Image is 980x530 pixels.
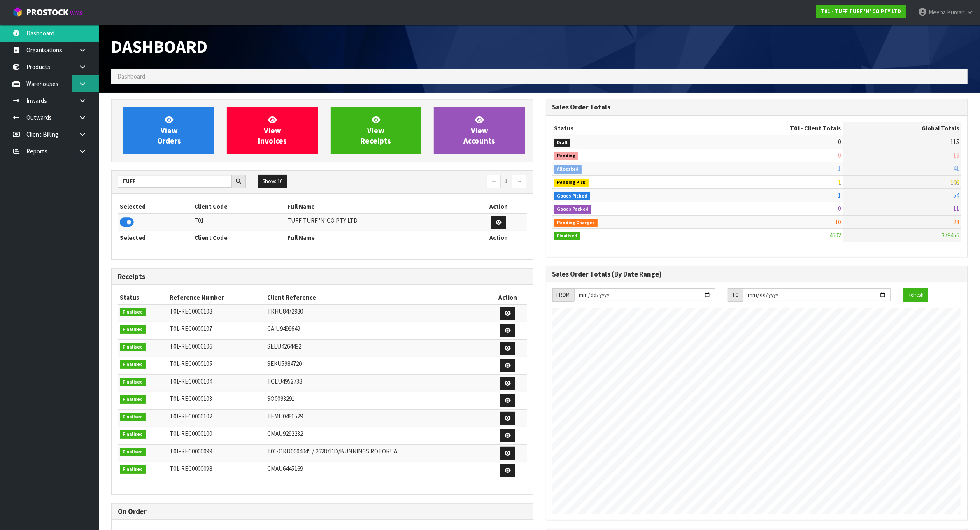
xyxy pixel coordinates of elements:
span: Pending [554,152,579,160]
strong: T01 - TUFF TURF 'N' CO PTY LTD [821,8,901,15]
span: Goods Packed [554,205,592,214]
span: SO0093291 [267,395,295,402]
span: T01-REC0000099 [170,447,212,455]
span: 16 [953,151,959,159]
span: Finalised [120,395,146,404]
span: T01-REC0000108 [170,307,212,315]
a: ViewInvoices [227,107,318,154]
span: Kumari [947,8,965,16]
a: → [512,175,526,188]
small: WMS [70,9,83,17]
span: 28 [953,218,959,226]
span: Allocated [554,165,582,174]
th: Reference Number [168,291,265,304]
span: View Receipts [361,115,391,146]
a: ViewOrders [123,107,214,154]
span: 0 [838,138,841,146]
nav: Page navigation [328,175,527,189]
span: 1 [838,165,841,172]
span: 379456 [942,231,959,239]
span: CMAU6445169 [267,465,303,472]
span: Finalised [120,325,146,334]
span: SELU4264492 [267,342,301,350]
a: ViewReceipts [331,107,421,154]
span: TCLU4952738 [267,377,302,385]
span: Finalised [120,360,146,369]
span: T01-REC0000106 [170,342,212,350]
span: Finalised [554,232,580,240]
span: Finalised [120,343,146,351]
span: ProStock [26,7,68,18]
span: Finalised [120,413,146,421]
span: T01-REC0000102 [170,412,212,420]
th: Client Code [192,231,285,244]
span: T01-REC0000098 [170,465,212,472]
h3: Sales Order Totals [552,103,961,111]
span: T01-REC0000104 [170,377,212,385]
a: ← [487,175,501,188]
span: TRHU8472980 [267,307,303,315]
span: View Accounts [463,115,495,146]
a: T01 - TUFF TURF 'N' CO PTY LTD [816,5,906,18]
span: 1 [838,191,841,199]
th: Client Code [192,200,285,213]
span: Pending Charges [554,219,598,227]
th: Full Name [285,200,470,213]
span: Finalised [120,308,146,316]
th: Global Totals [843,122,961,135]
span: Pending Pick [554,179,589,187]
span: T01-ORD0004045 / 26287DD/BUNNINGS ROTORUA [267,447,397,455]
span: Finalised [120,430,146,439]
span: T01-REC0000100 [170,430,212,437]
th: Full Name [285,231,470,244]
div: TO [728,288,743,302]
span: Finalised [120,378,146,386]
span: T01-REC0000107 [170,325,212,332]
span: Draft [554,139,571,147]
th: Selected [118,231,192,244]
span: 1 [838,178,841,186]
span: 10 [836,218,841,226]
span: View Orders [157,115,181,146]
th: Action [470,200,527,213]
span: T01 [790,124,801,132]
span: 0 [838,205,841,212]
span: Finalised [120,465,146,474]
h3: Sales Order Totals (By Date Range) [552,270,961,278]
span: Dashboard [111,35,207,58]
span: 41 [953,165,959,172]
h3: On Order [118,508,527,516]
span: 109 [950,178,959,186]
span: View Invoices [258,115,287,146]
th: Selected [118,200,192,213]
th: Status [118,291,168,304]
th: Status [552,122,687,135]
input: Search clients [118,175,232,188]
span: 4602 [830,231,841,239]
span: SEKU5984720 [267,360,302,367]
span: T01-REC0000105 [170,360,212,367]
td: TUFF TURF 'N' CO PTY LTD [285,214,470,231]
th: - Client Totals [687,122,843,135]
button: Refresh [903,288,928,302]
span: Goods Picked [554,192,591,200]
div: FROM [552,288,574,302]
span: 0 [838,151,841,159]
a: 1 [500,175,512,188]
img: cube-alt.png [12,7,23,17]
span: CAIU9499649 [267,325,300,332]
span: TEMU0481529 [267,412,303,420]
span: Finalised [120,448,146,456]
span: 11 [953,205,959,212]
span: Meena [929,8,946,16]
span: CMAU9292232 [267,430,303,437]
th: Client Reference [265,291,489,304]
span: T01-REC0000103 [170,395,212,402]
td: T01 [192,214,285,231]
span: 54 [953,191,959,199]
button: Show: 10 [258,175,287,188]
th: Action [489,291,527,304]
h3: Receipts [118,273,527,281]
th: Action [470,231,527,244]
span: Dashboard [117,72,145,80]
